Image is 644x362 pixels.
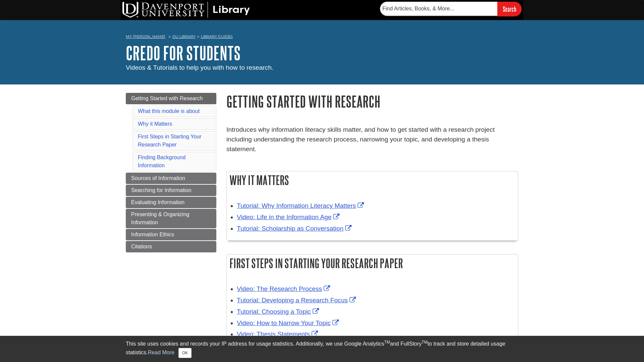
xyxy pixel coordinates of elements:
a: Library Guides [201,34,233,39]
h2: First Steps in Starting Your Research Paper [227,254,518,272]
span: Citations [131,244,152,249]
sup: TM [384,340,390,345]
h1: Getting Started with Research [226,93,518,110]
a: Link opens in new window [237,202,366,209]
sup: TM [422,340,427,345]
a: Link opens in new window [237,297,358,304]
nav: breadcrumb [126,32,518,43]
span: Presenting & Organizing Information [131,212,189,225]
span: Sources of Information [131,175,185,181]
div: This site uses cookies and records your IP address for usage statistics. Additionally, we use Goo... [126,340,518,358]
a: Information Ethics [126,229,216,240]
img: DU Library [122,2,250,18]
button: Close [178,348,192,358]
span: Searching for Information [131,187,192,193]
a: DU Library [172,34,196,39]
a: Read More [148,350,174,355]
a: Link opens in new window [237,225,353,232]
a: Credo for Students [126,43,240,63]
a: My [PERSON_NAME] [126,34,165,40]
a: Finding Background Information [138,155,185,168]
span: Evaluating Information [131,199,184,205]
a: Link opens in new window [237,330,320,338]
a: Link opens in new window [237,214,341,221]
a: Citations [126,241,216,252]
form: Searches DU Library's articles, books, and more [380,2,522,16]
a: Why it Matters [138,121,172,127]
a: Link opens in new window [237,285,332,292]
p: Introduces why information literacy skills matter, and how to get started with a research project... [226,125,518,154]
span: Getting Started with Research [131,96,203,101]
a: Link opens in new window [237,319,340,326]
input: Find Articles, Books, & More... [380,2,497,16]
a: Sources of Information [126,173,216,184]
a: Getting Started with Research [126,93,216,104]
input: Search [497,2,522,16]
a: What this module is about [138,108,200,114]
a: Presenting & Organizing Information [126,209,216,228]
a: Searching for Information [126,185,216,196]
a: Link opens in new window [237,308,321,315]
span: Videos & Tutorials to help you with how to research. [126,64,273,71]
a: First Steps in Starting Your Research Paper [138,134,201,147]
h2: Why it Matters [227,171,518,189]
span: Information Ethics [131,232,174,237]
div: Guide Page Menu [126,93,216,252]
a: Evaluating Information [126,197,216,208]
